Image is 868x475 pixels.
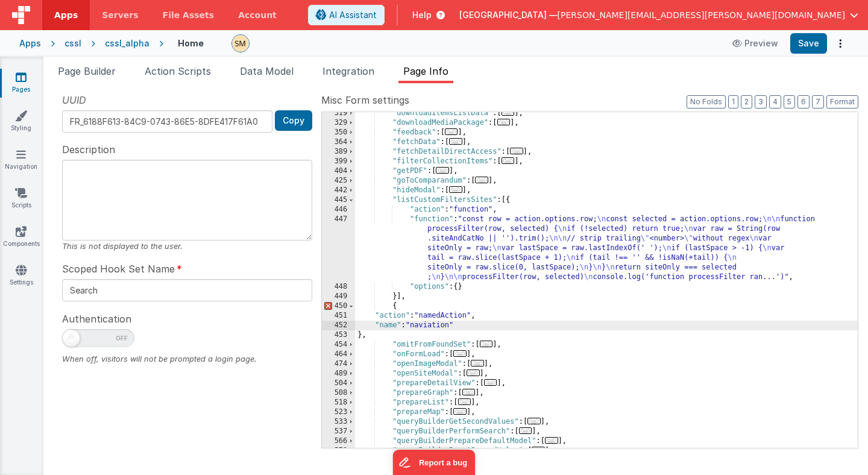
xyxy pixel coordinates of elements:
[322,147,355,157] div: 389
[322,446,355,456] div: 570
[741,95,752,109] button: 2
[62,262,175,276] span: Scoped Hook Set Name
[459,9,858,21] button: [GEOGRAPHIC_DATA] — [PERSON_NAME][EMAIL_ADDRESS][PERSON_NAME][DOMAIN_NAME]
[687,95,726,109] button: No Folds
[558,9,845,21] span: [PERSON_NAME][EMAIL_ADDRESS][PERSON_NAME][DOMAIN_NAME]
[322,388,355,398] div: 508
[322,407,355,417] div: 523
[163,9,215,21] span: File Assets
[275,110,312,131] button: Copy
[322,330,355,340] div: 453
[453,350,467,357] span: ...
[322,128,355,137] div: 350
[322,186,355,195] div: 442
[178,39,204,48] h4: Home
[322,350,355,359] div: 464
[322,359,355,369] div: 474
[54,9,78,21] span: Apps
[725,34,785,53] button: Preview
[322,65,374,77] span: Integration
[484,379,497,386] span: ...
[322,340,355,350] div: 454
[480,341,493,347] span: ...
[62,312,131,326] span: Authentication
[19,37,41,49] div: Apps
[105,37,149,49] div: cssl_alpha
[62,241,312,252] div: This is not displayed to the user.
[453,408,467,415] span: ...
[322,282,355,292] div: 448
[322,166,355,176] div: 404
[412,9,432,21] span: Help
[62,353,312,365] div: When off, visitors will not be prompted a login page.
[532,447,545,453] span: ...
[403,65,448,77] span: Page Info
[459,9,558,21] span: [GEOGRAPHIC_DATA] —
[64,37,81,49] div: cssl
[62,93,86,107] span: UUID
[467,370,480,376] span: ...
[322,109,355,118] div: 319
[797,95,810,109] button: 6
[322,427,355,436] div: 537
[449,186,462,193] span: ...
[475,177,488,183] span: ...
[322,369,355,379] div: 489
[458,398,471,405] span: ...
[322,118,355,128] div: 329
[102,9,138,21] span: Servers
[393,450,476,475] iframe: Marker.io feedback button
[58,65,116,77] span: Page Builder
[322,436,355,446] div: 566
[322,195,355,205] div: 445
[826,95,858,109] button: Format
[471,360,484,366] span: ...
[308,5,385,25] button: AI Assistant
[519,427,532,434] span: ...
[755,95,767,109] button: 3
[322,205,355,215] div: 446
[436,167,449,174] span: ...
[812,95,824,109] button: 7
[322,379,355,388] div: 504
[322,292,355,301] div: 449
[322,321,355,330] div: 452
[322,417,355,427] div: 533
[784,95,795,109] button: 5
[449,138,462,145] span: ...
[545,437,558,444] span: ...
[321,93,409,107] span: Misc Form settings
[462,389,476,395] span: ...
[62,142,115,157] span: Description
[445,128,458,135] span: ...
[322,301,355,311] div: 450
[502,157,515,164] span: ...
[510,148,523,154] span: ...
[502,109,515,116] span: ...
[527,418,541,424] span: ...
[790,33,827,54] button: Save
[329,9,377,21] span: AI Assistant
[322,215,355,282] div: 447
[832,35,849,52] button: Options
[240,65,294,77] span: Data Model
[769,95,781,109] button: 4
[322,311,355,321] div: 451
[322,398,355,407] div: 518
[728,95,738,109] button: 1
[145,65,211,77] span: Action Scripts
[497,119,511,125] span: ...
[322,137,355,147] div: 364
[322,157,355,166] div: 399
[232,35,249,52] img: e9616e60dfe10b317d64a5e98ec8e357
[322,176,355,186] div: 425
